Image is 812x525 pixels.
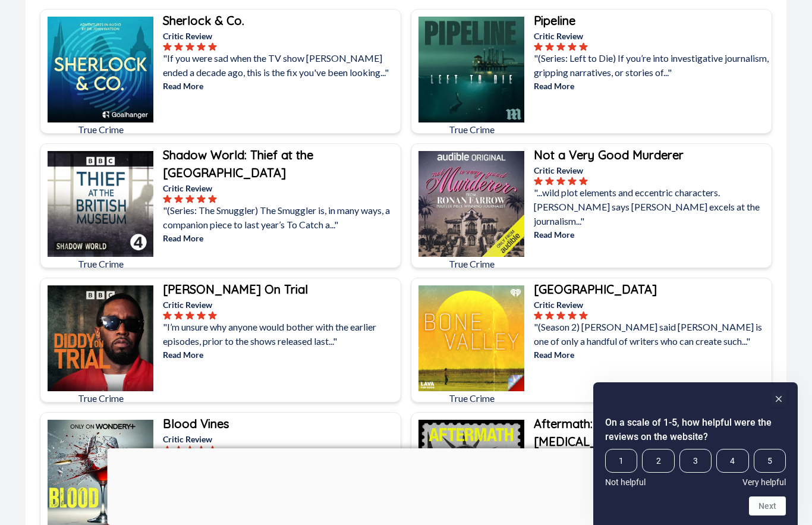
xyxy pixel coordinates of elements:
a: Not a Very Good MurdererTrue CrimeNot a Very Good MurdererCritic Review"...wild plot elements and... [411,143,772,268]
img: Pipeline [418,17,524,122]
p: True Crime [48,122,153,137]
span: 1 [605,449,637,473]
div: On a scale of 1-5, how helpful were the reviews on the website? Select an option from 1 to 5, wit... [605,392,786,515]
b: [GEOGRAPHIC_DATA] [534,282,657,297]
h2: On a scale of 1-5, how helpful were the reviews on the website? Select an option from 1 to 5, wit... [605,416,786,444]
p: Critic Review [534,298,769,311]
button: Hide survey [772,392,786,406]
p: True Crime [418,391,524,405]
p: True Crime [418,257,524,271]
p: Critic Review [163,182,398,194]
b: Pipeline [534,13,575,28]
a: Sherlock & Co.True CrimeSherlock & Co.Critic Review"If you were sad when the TV show [PERSON_NAME... [40,9,401,134]
p: Critic Review [163,433,398,445]
p: Read More [534,80,769,92]
span: Not helpful [605,477,646,487]
p: "(Series: The Smuggler) The Smuggler is, in many ways, a companion piece to last year’s To Catch ... [163,203,398,232]
p: "I’m unsure why anyone would bother with the earlier episodes, prior to the shows released last..." [163,320,398,348]
p: "(Season 2) [PERSON_NAME] said [PERSON_NAME] is one of only a handful of writers who can create s... [534,320,769,348]
img: Shadow World: Thief at the British Museum [48,151,153,257]
p: True Crime [48,257,153,271]
span: 3 [679,449,712,473]
p: Read More [163,80,398,92]
span: Very helpful [742,477,786,487]
p: Critic Review [163,298,398,311]
p: True Crime [418,122,524,137]
b: [PERSON_NAME] On Trial [163,282,308,297]
b: Not a Very Good Murderer [534,147,684,162]
a: Diddy On TrialTrue Crime[PERSON_NAME] On TrialCritic Review"I’m unsure why anyone would bother wi... [40,278,401,403]
p: Read More [534,348,769,361]
p: Read More [163,348,398,361]
span: 2 [642,449,674,473]
img: Diddy On Trial [48,285,153,391]
iframe: Advertisement [108,448,705,522]
a: Shadow World: Thief at the British MuseumTrue CrimeShadow World: Thief at the [GEOGRAPHIC_DATA]Cr... [40,143,401,268]
p: Read More [534,228,769,241]
b: Sherlock & Co. [163,13,244,28]
div: On a scale of 1-5, how helpful were the reviews on the website? Select an option from 1 to 5, wit... [605,449,786,487]
p: "If you were sad when the TV show [PERSON_NAME] ended a decade ago, this is the fix you've been l... [163,51,398,80]
a: Bone ValleyTrue Crime[GEOGRAPHIC_DATA]Critic Review"(Season 2) [PERSON_NAME] said [PERSON_NAME] i... [411,278,772,403]
b: Aftermath: [PERSON_NAME] for the [MEDICAL_DATA] Killer [534,416,735,449]
p: "...wild plot elements and eccentric characters. [PERSON_NAME] says [PERSON_NAME] excels at the j... [534,186,769,228]
span: 5 [754,449,786,473]
a: PipelineTrue CrimePipelineCritic Review"(Series: Left to Die) If you’re into investigative journa... [411,9,772,134]
b: Shadow World: Thief at the [GEOGRAPHIC_DATA] [163,147,313,180]
b: Blood Vines [163,416,229,431]
img: Sherlock & Co. [48,17,153,122]
p: Critic Review [534,30,769,42]
p: True Crime [48,391,153,405]
p: Read More [163,232,398,244]
button: Next question [749,496,786,515]
span: 4 [716,449,748,473]
img: Bone Valley [418,285,524,391]
img: Not a Very Good Murderer [418,151,524,257]
p: "(Series: Left to Die) If you’re into investigative journalism, gripping narratives, or stories o... [534,51,769,80]
p: Critic Review [534,164,769,177]
p: Critic Review [163,30,398,42]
